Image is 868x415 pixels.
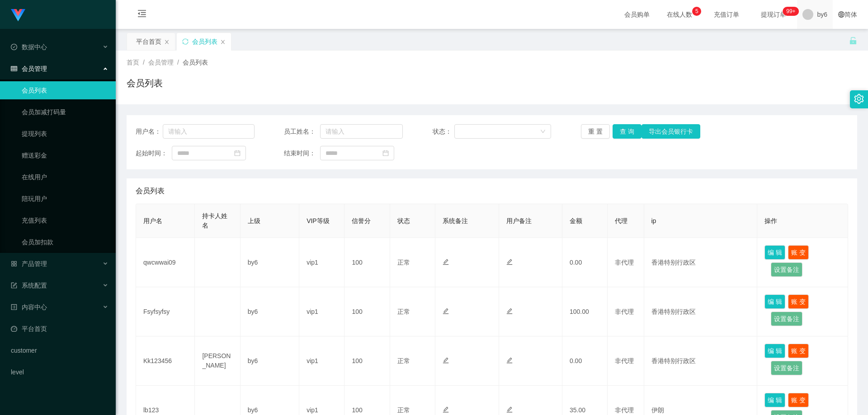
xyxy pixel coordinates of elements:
a: 会员加扣款 [22,233,108,251]
span: 在线人数 [662,11,697,18]
td: vip1 [299,336,344,386]
td: 香港特别行政区 [644,238,758,287]
i: 图标: edit [506,259,513,265]
i: 图标: calendar [382,150,389,156]
span: 充值订单 [709,11,744,18]
a: 赠送彩金 [22,146,108,164]
button: 编 辑 [764,245,785,260]
button: 重 置 [581,124,610,139]
span: / [177,59,179,66]
div: 平台首页 [136,33,161,50]
i: 图标: close [220,39,226,45]
i: 图标: form [11,282,17,289]
span: 系统配置 [11,282,47,289]
span: 会员管理 [11,65,47,72]
span: 金额 [570,217,582,224]
span: 系统备注 [443,217,468,224]
a: 会员加减打码量 [22,103,108,121]
span: 状态： [433,127,455,136]
td: by6 [241,336,299,386]
i: 图标: edit [443,357,449,364]
td: 0.00 [562,238,608,287]
button: 账 变 [788,344,809,358]
i: 图标: edit [443,406,449,413]
span: ip [651,217,656,224]
button: 导出会员银行卡 [642,124,700,139]
button: 设置备注 [771,361,802,375]
a: 陪玩用户 [22,190,108,208]
span: 操作 [764,217,777,224]
button: 编 辑 [764,393,785,407]
span: 非代理 [615,357,634,364]
i: 图标: close [164,39,170,45]
sup: 335 [783,7,799,16]
span: VIP等级 [307,217,330,224]
div: 会员列表 [192,33,217,50]
span: 产品管理 [11,260,47,267]
td: 香港特别行政区 [644,287,758,336]
span: 结束时间： [284,149,320,158]
i: 图标: menu-fold [127,0,157,29]
i: 图标: table [11,65,17,72]
i: 图标: edit [506,406,513,413]
i: 图标: edit [443,259,449,265]
span: 正常 [397,308,410,315]
a: customer [11,341,108,359]
span: 信誉分 [352,217,371,224]
td: by6 [241,287,299,336]
td: 100.00 [562,287,608,336]
td: qwcwwai09 [136,238,195,287]
i: 图标: sync [182,38,189,45]
span: 持卡人姓名 [202,212,227,229]
span: 正常 [397,259,410,266]
i: 图标: unlock [849,37,857,45]
span: 用户名 [143,217,162,224]
button: 设置备注 [771,262,802,277]
input: 请输入 [320,124,403,139]
img: logo.9652507e.png [11,9,25,22]
span: 用户备注 [506,217,532,224]
td: vip1 [299,238,344,287]
h1: 会员列表 [127,76,163,90]
td: 香港特别行政区 [644,336,758,386]
td: 100 [344,336,390,386]
sup: 5 [692,7,701,16]
a: 会员列表 [22,81,108,99]
i: 图标: edit [443,308,449,314]
a: 提现列表 [22,125,108,143]
button: 编 辑 [764,294,785,309]
span: 会员列表 [183,59,208,66]
td: Fsyfsyfsy [136,287,195,336]
a: 在线用户 [22,168,108,186]
td: [PERSON_NAME] [195,336,240,386]
span: 数据中心 [11,43,47,51]
span: 内容中心 [11,303,47,311]
i: 图标: global [838,11,844,18]
i: 图标: setting [854,94,864,104]
i: 图标: edit [506,308,513,314]
span: 代理 [615,217,627,224]
i: 图标: appstore-o [11,261,17,267]
span: 会员管理 [148,59,174,66]
button: 设置备注 [771,312,802,326]
span: / [143,59,145,66]
a: 图标: dashboard平台首页 [11,320,108,338]
span: 提现订单 [756,11,791,18]
button: 编 辑 [764,344,785,358]
span: 员工姓名： [284,127,320,136]
td: vip1 [299,287,344,336]
button: 账 变 [788,294,809,309]
a: level [11,363,108,381]
td: Kk123456 [136,336,195,386]
p: 5 [695,7,698,16]
span: 首页 [127,59,139,66]
button: 账 变 [788,245,809,260]
span: 非代理 [615,308,634,315]
input: 请输入 [163,124,255,139]
i: 图标: profile [11,304,17,310]
span: 正常 [397,357,410,364]
button: 查 询 [613,124,642,139]
span: 正常 [397,406,410,414]
span: 非代理 [615,406,634,414]
span: 非代理 [615,259,634,266]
